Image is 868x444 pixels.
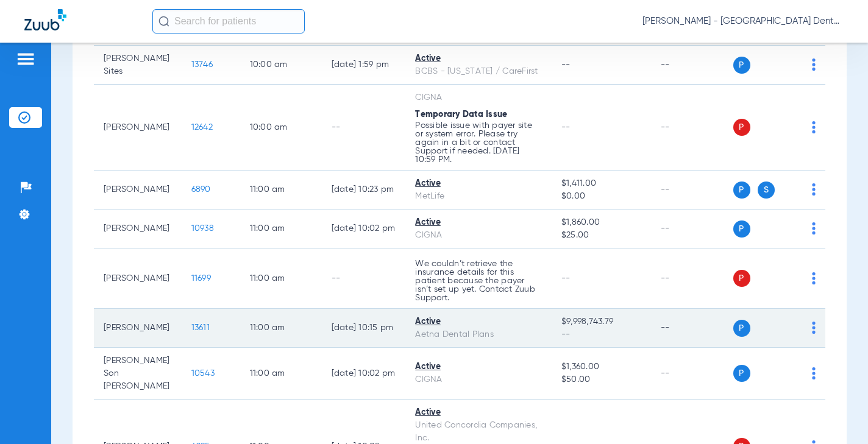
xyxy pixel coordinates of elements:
td: -- [651,46,733,85]
span: P [733,365,750,382]
td: -- [651,309,733,348]
div: CIGNA [415,91,542,104]
div: CIGNA [415,229,542,242]
img: group-dot-blue.svg [812,183,816,196]
td: [PERSON_NAME] [94,171,182,210]
span: -- [561,274,571,283]
span: -- [561,328,641,341]
span: -- [561,123,571,132]
div: BCBS - [US_STATE] / CareFirst [415,65,542,78]
td: [PERSON_NAME] Sites [94,46,182,85]
span: 10938 [191,224,214,233]
span: 11699 [191,274,211,283]
td: [DATE] 10:02 PM [322,348,406,400]
iframe: Chat Widget [807,386,868,444]
td: -- [651,85,733,171]
td: -- [322,85,406,171]
td: [PERSON_NAME] [94,248,182,309]
span: P [733,270,750,287]
span: P [733,57,750,74]
span: 13746 [191,60,213,69]
td: [DATE] 10:02 PM [322,210,406,248]
td: [PERSON_NAME] Son [PERSON_NAME] [94,348,182,400]
td: [DATE] 1:59 PM [322,46,406,85]
img: Zuub Logo [24,9,66,30]
td: -- [651,248,733,309]
td: -- [651,348,733,400]
td: [DATE] 10:23 PM [322,171,406,210]
img: group-dot-blue.svg [812,58,816,71]
div: Active [415,177,542,190]
span: $1,860.00 [561,216,641,229]
span: 12642 [191,123,213,132]
span: $50.00 [561,373,641,386]
img: Search Icon [158,16,169,27]
td: [PERSON_NAME] [94,85,182,171]
td: [PERSON_NAME] [94,210,182,248]
span: P [733,220,750,238]
div: MetLife [415,190,542,203]
span: $0.00 [561,190,641,203]
div: Active [415,315,542,328]
span: P [733,320,750,337]
td: 11:00 AM [240,210,322,248]
input: Search for patients [152,9,305,33]
img: group-dot-blue.svg [812,367,816,379]
img: group-dot-blue.svg [812,222,816,234]
td: [DATE] 10:15 PM [322,309,406,348]
td: 10:00 AM [240,85,322,171]
span: $9,998,743.79 [561,315,641,328]
span: $1,360.00 [561,361,641,373]
img: group-dot-blue.svg [812,272,816,284]
td: 11:00 AM [240,348,322,400]
div: Active [415,361,542,373]
span: -- [561,60,571,69]
span: P [733,119,750,136]
td: 11:00 AM [240,171,322,210]
td: -- [651,210,733,248]
div: Active [415,406,542,419]
td: 11:00 AM [240,248,322,309]
span: 10543 [191,369,215,378]
td: [PERSON_NAME] [94,309,182,348]
span: $1,411.00 [561,177,641,190]
span: $25.00 [561,229,641,242]
td: 10:00 AM [240,46,322,85]
span: 6890 [191,185,211,194]
span: [PERSON_NAME] - [GEOGRAPHIC_DATA] Dental [642,15,844,27]
p: Possible issue with payer site or system error. Please try again in a bit or contact Support if n... [415,121,542,164]
div: CIGNA [415,373,542,386]
span: 13611 [191,323,210,332]
span: P [733,181,750,199]
span: S [758,181,775,199]
div: Aetna Dental Plans [415,328,542,341]
div: Active [415,216,542,229]
td: -- [322,248,406,309]
span: Temporary Data Issue [415,110,507,119]
p: We couldn’t retrieve the insurance details for this patient because the payer isn’t set up yet. C... [415,259,542,302]
td: -- [651,171,733,210]
img: group-dot-blue.svg [812,121,816,133]
img: group-dot-blue.svg [812,322,816,334]
div: Active [415,52,542,65]
img: hamburger-icon [16,52,35,66]
td: 11:00 AM [240,309,322,348]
